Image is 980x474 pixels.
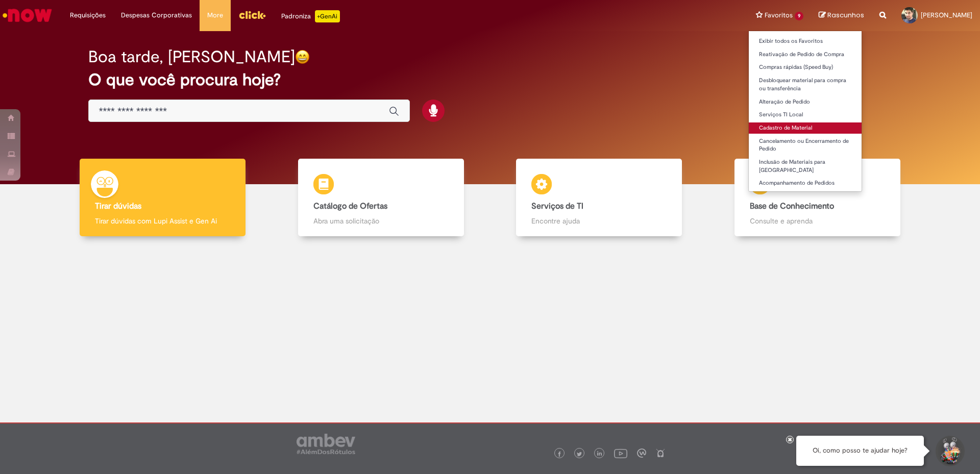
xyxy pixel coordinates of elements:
b: Base de Conhecimento [750,201,834,211]
b: Serviços de TI [531,201,583,211]
span: 9 [795,12,803,20]
ul: Favoritos [748,31,862,192]
span: Despesas Corporativas [121,10,192,20]
div: Padroniza [281,10,340,22]
img: logo_footer_facebook.png [557,452,562,457]
a: Rascunhos [819,11,864,20]
img: logo_footer_linkedin.png [597,451,602,457]
img: logo_footer_workplace.png [637,448,646,458]
a: Cancelamento ou Encerramento de Pedido [749,136,862,155]
img: click_logo_yellow_360x200.png [238,7,266,22]
span: [PERSON_NAME] [921,11,972,19]
a: Serviços TI Local [749,109,862,120]
span: Requisições [70,10,106,20]
h2: O que você procura hoje? [88,71,892,89]
span: Rascunhos [827,10,864,20]
img: happy-face.png [295,49,310,64]
p: +GenAi [315,10,340,22]
button: Iniciar Conversa de Suporte [934,436,965,466]
img: ServiceNow [1,5,54,26]
a: Base de Conhecimento Consulte e aprenda [708,159,927,237]
p: Encontre ajuda [531,216,667,226]
a: Desbloquear material para compra ou transferência [749,75,862,94]
p: Tirar dúvidas com Lupi Assist e Gen Ai [95,216,230,226]
a: Inclusão de Materiais para [GEOGRAPHIC_DATA] [749,157,862,176]
span: More [207,10,223,20]
b: Tirar dúvidas [95,201,141,211]
a: Tirar dúvidas Tirar dúvidas com Lupi Assist e Gen Ai [54,159,272,237]
p: Abra uma solicitação [313,216,449,226]
img: logo_footer_twitter.png [577,452,582,457]
a: Acompanhamento de Pedidos [749,178,862,189]
a: Cadastro de Material [749,122,862,134]
img: logo_footer_naosei.png [656,448,665,458]
img: logo_footer_ambev_rotulo_gray.png [297,434,355,454]
a: Compras rápidas (Speed Buy) [749,62,862,73]
img: logo_footer_youtube.png [614,446,627,460]
div: Oi, como posso te ajudar hoje? [796,436,924,466]
h2: Boa tarde, [PERSON_NAME] [88,48,295,66]
a: Catálogo de Ofertas Abra uma solicitação [272,159,491,237]
a: Exibir todos os Favoritos [749,36,862,47]
p: Consulte e aprenda [750,216,885,226]
span: Favoritos [765,10,793,20]
a: Reativação de Pedido de Compra [749,49,862,60]
a: Serviços de TI Encontre ajuda [490,159,708,237]
b: Catálogo de Ofertas [313,201,387,211]
a: Alteração de Pedido [749,96,862,108]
